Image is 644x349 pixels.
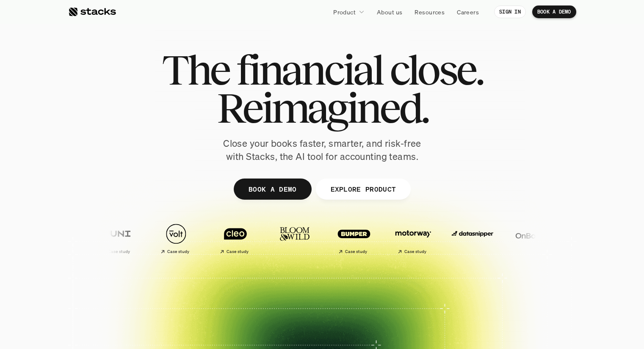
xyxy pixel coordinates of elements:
a: Case study [208,219,263,258]
h2: Case study [404,249,426,254]
a: Case study [386,219,441,258]
span: financial [236,51,382,89]
a: Case study [326,219,381,258]
a: EXPLORE PRODUCT [315,179,411,200]
span: Reimagined. [216,89,428,127]
span: close. [390,51,483,89]
h2: Case study [108,249,130,254]
h2: Case study [226,249,249,254]
a: Careers [452,4,484,19]
p: SIGN IN [499,9,521,15]
h2: Case study [167,249,189,254]
h2: Case study [345,249,367,254]
a: Case study [149,219,204,258]
a: Resources [409,4,450,19]
p: Product [333,8,356,16]
a: BOOK A DEMO [532,5,576,18]
p: Careers [457,8,479,16]
p: Resources [415,8,445,16]
a: Case study [89,219,144,258]
a: SIGN IN [494,5,526,18]
a: BOOK A DEMO [233,179,311,200]
p: Close your books faster, smarter, and risk-free with Stacks, the AI tool for accounting teams. [216,137,428,163]
p: About us [377,8,402,16]
a: About us [372,4,407,19]
p: EXPLORE PRODUCT [330,183,396,195]
p: BOOK A DEMO [537,9,571,15]
span: The [162,51,229,89]
p: BOOK A DEMO [248,183,296,195]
